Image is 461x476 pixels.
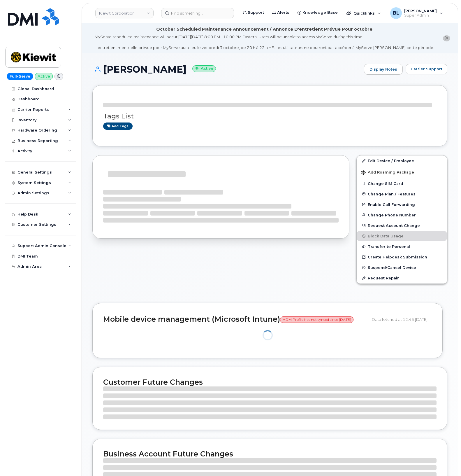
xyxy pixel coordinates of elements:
[368,265,416,270] span: Suspend/Cancel Device
[357,210,447,220] button: Change Phone Number
[357,166,447,178] button: Add Roaming Package
[372,314,432,325] div: Data fetched at 12:45 [DATE]
[361,170,414,176] span: Add Roaming Package
[103,123,133,130] a: Add tags
[95,34,434,50] div: MyServe scheduled maintenance will occur [DATE][DATE] 8:00 PM - 10:00 PM Eastern. Users will be u...
[368,192,416,196] span: Change Plan / Features
[357,155,447,166] a: Edit Device / Employee
[156,26,372,32] div: October Scheduled Maintenance Announcement / Annonce D'entretient Prévue Pour octobre
[357,189,447,199] button: Change Plan / Features
[357,220,447,231] button: Request Account Change
[357,241,447,252] button: Transfer to Personal
[443,35,450,41] button: close notification
[357,252,447,262] a: Create Helpdesk Submission
[364,64,403,75] a: Display Notes
[103,315,367,323] h2: Mobile device management (Microsoft Intune)
[357,231,447,241] button: Block Data Usage
[357,262,447,273] button: Suspend/Cancel Device
[103,449,437,458] h2: Business Account Future Changes
[357,178,447,189] button: Change SIM Card
[192,65,216,72] small: Active
[103,378,437,386] h2: Customer Future Changes
[357,199,447,210] button: Enable Call Forwarding
[280,316,353,323] span: MDM Profile has not synced since [DATE]
[406,64,447,74] button: Carrier Support
[103,113,437,120] h3: Tags List
[411,66,442,72] span: Carrier Support
[357,273,447,283] button: Request Repair
[368,202,415,206] span: Enable Call Forwarding
[92,64,361,74] h1: [PERSON_NAME]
